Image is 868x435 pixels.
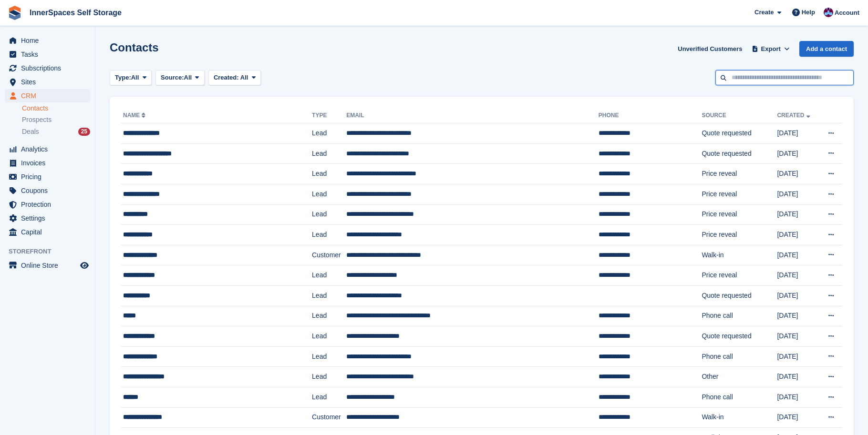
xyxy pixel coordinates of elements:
td: Lead [312,204,346,225]
td: Lead [312,326,346,347]
td: Lead [312,123,346,144]
a: menu [5,34,90,47]
td: [DATE] [777,184,818,204]
a: menu [5,48,90,61]
span: Storefront [9,247,95,256]
td: Lead [312,164,346,184]
td: [DATE] [777,326,818,347]
td: [DATE] [777,204,818,225]
a: Deals 25 [22,127,90,137]
td: Lead [312,387,346,407]
th: Phone [599,108,702,123]
button: Created: All [208,70,261,86]
span: Pricing [21,170,78,183]
span: Account [835,8,859,18]
td: Lead [312,184,346,204]
td: Quote requested [702,326,777,347]
td: [DATE] [777,123,818,144]
th: Email [346,108,599,123]
td: Customer [312,407,346,428]
td: Lead [312,306,346,326]
td: [DATE] [777,285,818,306]
td: [DATE] [777,346,818,367]
td: Lead [312,225,346,245]
span: Capital [21,225,78,239]
a: menu [5,184,90,197]
a: menu [5,170,90,183]
th: Source [702,108,777,123]
span: Protection [21,198,78,211]
h1: Contacts [110,41,159,54]
a: Preview store [79,260,90,271]
span: Deals [22,127,39,136]
td: [DATE] [777,164,818,184]
td: Price reveal [702,225,777,245]
a: menu [5,89,90,102]
span: All [131,73,139,82]
a: menu [5,156,90,170]
td: Quote requested [702,285,777,306]
td: Price reveal [702,265,777,286]
button: Source: All [155,70,205,86]
span: Settings [21,212,78,225]
td: Quote requested [702,123,777,144]
td: Lead [312,346,346,367]
span: Type: [115,73,131,82]
span: CRM [21,89,78,102]
a: Unverified Customers [674,41,746,57]
span: Invoices [21,156,78,170]
span: All [184,73,192,82]
td: Lead [312,285,346,306]
td: [DATE] [777,245,818,265]
td: Lead [312,367,346,387]
td: [DATE] [777,265,818,286]
a: InnerSpaces Self Storage [26,5,125,20]
a: Add a contact [799,41,854,57]
a: menu [5,225,90,239]
a: menu [5,75,90,89]
td: [DATE] [777,306,818,326]
button: Type: All [110,70,152,86]
span: Source: [161,73,184,82]
a: menu [5,198,90,211]
a: Name [123,112,147,119]
span: Online Store [21,259,78,272]
td: [DATE] [777,387,818,407]
span: Help [802,8,815,17]
td: Quote requested [702,143,777,164]
td: Price reveal [702,204,777,225]
span: Tasks [21,48,78,61]
span: Create [754,8,774,17]
span: Analytics [21,142,78,156]
a: menu [5,61,90,75]
td: Walk-in [702,407,777,428]
img: stora-icon-8386f47178a22dfd0bd8f6a31ec36ba5ce8667c1dd55bd0f319d3a0aa187defe.svg [8,6,22,20]
a: Created [777,112,812,119]
td: Phone call [702,387,777,407]
td: [DATE] [777,225,818,245]
button: Export [750,41,792,57]
td: [DATE] [777,367,818,387]
td: Lead [312,265,346,286]
a: menu [5,259,90,272]
span: Sites [21,75,78,89]
td: [DATE] [777,407,818,428]
span: Created: [214,74,239,81]
a: menu [5,212,90,225]
img: Paul Allo [824,8,833,17]
span: Prospects [22,115,52,124]
td: Walk-in [702,245,777,265]
a: Prospects [22,115,90,125]
a: menu [5,142,90,156]
th: Type [312,108,346,123]
span: Export [761,44,781,54]
td: Price reveal [702,164,777,184]
a: Contacts [22,104,90,113]
td: Customer [312,245,346,265]
span: Coupons [21,184,78,197]
div: 25 [78,128,90,136]
td: Price reveal [702,184,777,204]
td: Phone call [702,306,777,326]
td: [DATE] [777,143,818,164]
td: Lead [312,143,346,164]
